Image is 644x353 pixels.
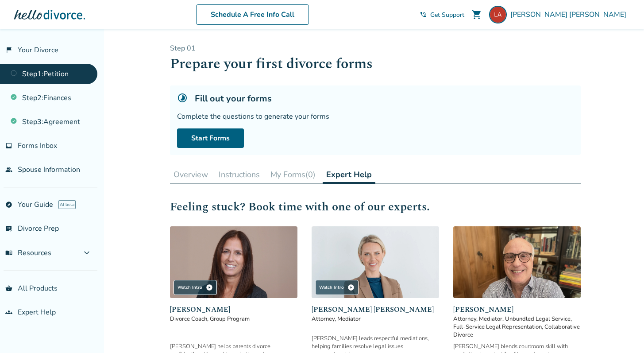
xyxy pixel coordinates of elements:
[195,93,272,105] h5: Fill out your forms
[315,280,359,295] div: Watch Intro
[312,304,439,315] span: [PERSON_NAME] [PERSON_NAME]
[170,315,297,323] span: Divorce Coach, Group Program
[58,200,76,209] span: AI beta
[81,248,92,258] span: expand_more
[347,284,355,291] span: play_circle
[215,166,263,183] button: Instructions
[170,53,581,75] h1: Prepare your first divorce forms
[170,43,581,53] p: Step 0 1
[5,285,12,292] span: shopping_basket
[196,4,309,25] a: Schedule A Free Info Call
[170,226,297,298] img: Jill Kaufman
[312,226,439,298] img: Melissa Wheeler Hoff
[420,11,464,19] a: phone_in_talkGet Support
[600,310,644,353] iframe: Chat Widget
[18,141,57,151] span: Forms Inbox
[453,226,581,298] img: Michael Hiller
[5,142,12,149] span: inbox
[312,315,439,323] span: Attorney, Mediator
[5,248,51,258] span: Resources
[5,225,12,232] span: list_alt_check
[323,166,375,184] button: Expert Help
[177,112,574,121] div: Complete the questions to generate your forms
[471,9,482,20] span: shopping_cart
[174,280,217,295] div: Watch Intro
[510,10,630,19] span: [PERSON_NAME] [PERSON_NAME]
[170,166,212,183] button: Overview
[430,11,464,19] span: Get Support
[170,304,297,315] span: [PERSON_NAME]
[5,47,12,54] span: flag_2
[5,309,12,316] span: groups
[5,166,12,173] span: people
[177,128,244,148] a: Start Forms
[206,284,213,291] span: play_circle
[453,304,581,315] span: [PERSON_NAME]
[5,249,12,256] span: menu_book
[170,198,581,216] h2: Feeling stuck? Book time with one of our experts.
[489,6,507,23] img: lorrialmaguer@gmail.com
[267,166,319,183] button: My Forms(0)
[453,315,581,339] span: Attorney, Mediator, Unbundled Legal Service, Full-Service Legal Representation, Collaborative Div...
[5,201,12,208] span: explore
[420,11,427,18] span: phone_in_talk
